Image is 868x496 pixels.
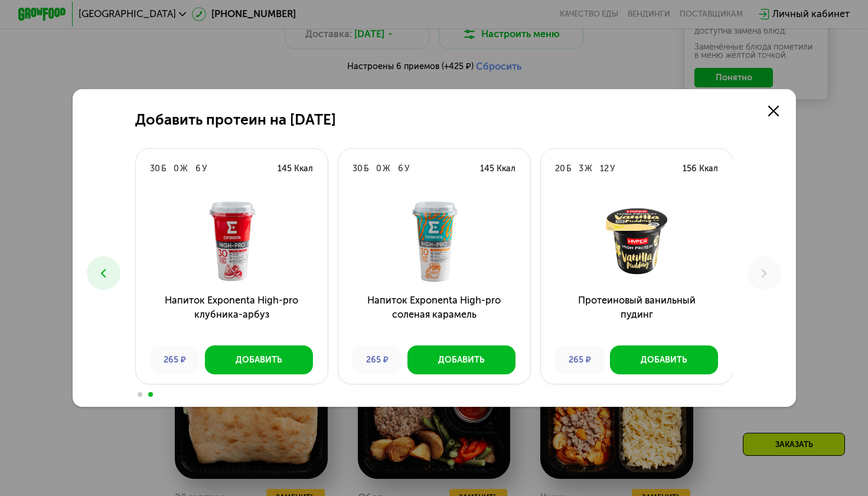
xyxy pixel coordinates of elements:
h3: Протеиновый ванильный пудинг [541,293,733,337]
div: Добавить [438,354,485,366]
h3: Напиток Exponenta High-pro соленая карамель [338,293,530,337]
div: 3 [579,163,583,175]
img: Напиток Exponenta High-pro соленая карамель [348,199,520,283]
div: Ж [180,163,188,175]
div: 6 [398,163,403,175]
div: 265 ₽ [150,345,199,374]
div: У [610,163,615,175]
div: Б [161,163,167,175]
div: 6 [195,163,201,175]
div: 0 [174,163,179,175]
div: 12 [600,163,609,175]
div: 265 ₽ [555,345,604,374]
div: У [202,163,207,175]
div: У [404,163,410,175]
div: Добавить [641,354,687,366]
div: Ж [585,163,592,175]
div: 0 [376,163,381,175]
h3: Напиток Exponenta High-pro клубника-арбуз [136,293,328,337]
button: Добавить [610,345,718,374]
div: Б [364,163,369,175]
img: Напиток Exponenta High-pro клубника-арбуз [145,199,318,283]
div: Б [566,163,572,175]
div: 30 [150,163,160,175]
div: Добавить [236,354,282,366]
button: Добавить [407,345,515,374]
div: 265 ₽ [353,345,402,374]
div: 30 [353,163,363,175]
div: Ж [383,163,390,175]
button: Добавить [205,345,313,374]
div: 145 Ккал [480,163,515,175]
img: Протеиновый ванильный пудинг [550,199,723,283]
div: 145 Ккал [278,163,313,175]
h2: Добавить протеин на [DATE] [135,112,336,129]
div: 156 Ккал [683,163,718,175]
div: 20 [555,163,565,175]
